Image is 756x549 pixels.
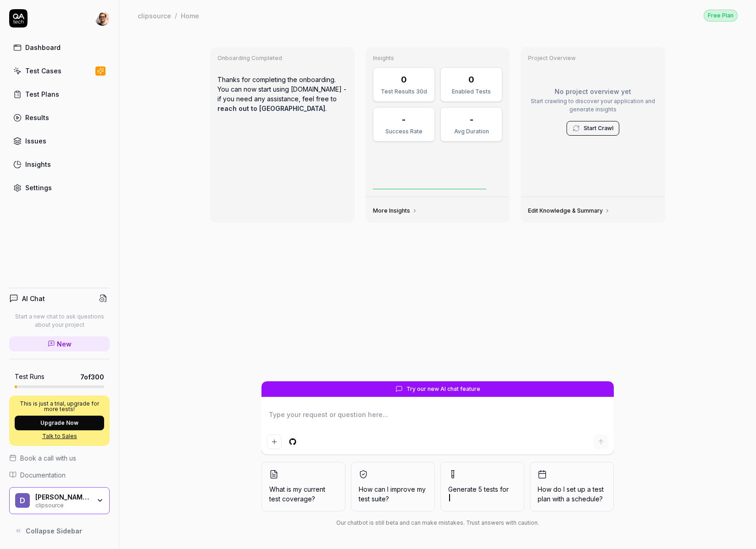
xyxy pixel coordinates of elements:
div: / [175,11,177,20]
span: What is my current test coverage? [269,484,338,504]
a: reach out to [GEOGRAPHIC_DATA] [217,104,325,112]
div: Avg Duration [446,127,496,136]
button: How can I improve my test suite? [351,462,435,511]
img: 704fe57e-bae9-4a0d-8bcb-c4203d9f0bb2.jpeg [95,11,110,26]
div: Daniels Growth Tests [35,493,90,501]
p: This is just a trial, upgrade for more tests! [15,401,104,412]
button: Upgrade Now [15,416,104,430]
div: 0 [401,73,407,86]
div: clipsource [35,501,90,508]
h3: Insights [373,55,503,62]
div: - [402,113,406,126]
a: Issues [9,132,110,150]
div: Test Plans [25,89,59,99]
a: More Insights [373,207,417,214]
span: Book a call with us [20,453,76,463]
div: Results [25,113,49,122]
button: How do I set up a test plan with a schedule? [530,462,614,511]
h4: AI Chat [22,294,45,303]
span: Collapse Sidebar [26,526,82,536]
span: Documentation [20,470,66,480]
div: clipsource [138,11,171,20]
a: Talk to Sales [15,432,104,440]
button: D[PERSON_NAME] Growth Testsclipsource [9,487,110,515]
h3: Project Overview [528,55,658,62]
p: Start a new chat to ask questions about your project [9,313,110,329]
div: Free Plan [704,10,738,22]
a: Test Plans [9,85,110,103]
div: - [470,113,473,126]
a: Insights [9,155,110,173]
p: Start crawling to discover your application and generate insights [528,97,658,114]
button: Collapse Sidebar [9,522,110,540]
p: No project overview yet [528,87,658,96]
a: Start Crawl [584,124,613,132]
div: Test Results 30d [379,88,429,96]
span: Generate 5 tests for [448,484,517,504]
span: How can I improve my test suite? [359,484,427,504]
div: Success Rate [379,127,429,136]
button: Free Plan [704,9,738,22]
a: Edit Knowledge & Summary [528,207,610,214]
a: Documentation [9,470,110,480]
a: Dashboard [9,38,110,56]
h3: Onboarding Completed [217,55,347,62]
a: Settings [9,179,110,197]
div: Enabled Tests [446,88,496,96]
a: Test Cases [9,62,110,80]
button: Add attachment [267,434,282,449]
span: D [15,493,30,508]
div: Dashboard [25,43,61,52]
span: New [57,339,72,349]
h5: Test Runs [15,373,44,381]
div: Settings [25,183,52,192]
div: Issues [25,136,46,146]
p: Thanks for completing the onboarding. You can now start using [DOMAIN_NAME] - if you need any ass... [217,67,347,121]
a: Results [9,109,110,126]
a: New [9,336,110,351]
span: How do I set up a test plan with a schedule? [538,484,606,504]
div: Our chatbot is still beta and can make mistakes. Trust answers with caution. [261,519,614,527]
div: Insights [25,159,51,169]
a: Book a call with us [9,453,110,463]
span: 7 of 300 [80,372,104,382]
button: Generate 5 tests for [440,462,524,511]
div: Test Cases [25,66,61,76]
button: What is my current test coverage? [261,462,345,511]
div: 0 [468,73,474,86]
span: Try our new AI chat feature [406,385,480,393]
div: Home [181,11,199,20]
